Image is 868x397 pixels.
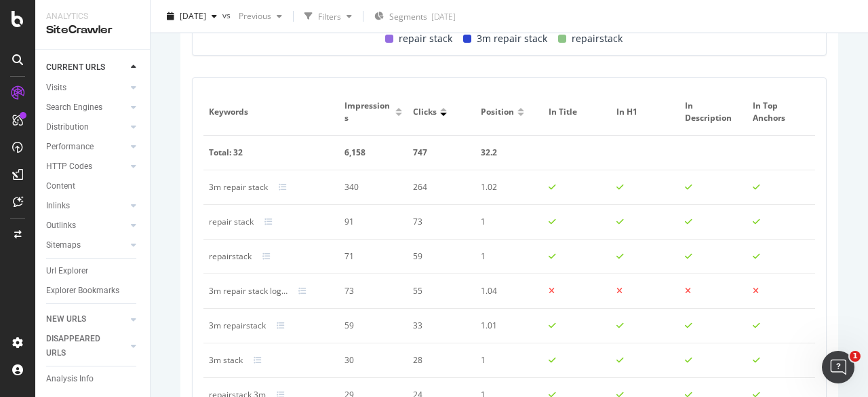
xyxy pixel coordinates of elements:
[46,284,119,298] div: Explorer Bookmarks
[46,120,89,134] div: Distribution
[46,179,75,193] div: Content
[46,140,127,154] a: Performance
[46,100,127,115] a: Search Engines
[413,106,437,118] span: Clicks
[46,11,139,22] div: Analytics
[481,106,514,118] span: Position
[46,60,105,75] div: CURRENT URLS
[481,147,532,159] div: 32.2
[46,140,94,154] div: Performance
[481,285,532,297] div: 1.04
[344,181,396,193] div: 340
[209,147,321,159] div: Total: 32
[209,250,252,263] div: repairstack
[222,9,233,20] span: vs
[209,106,330,118] span: Keywords
[46,332,115,360] div: DISAPPEARED URLS
[209,320,266,332] div: 3m repairstack
[413,181,465,193] div: 264
[46,219,127,233] a: Outlinks
[46,159,127,174] a: HTTP Codes
[46,22,139,38] div: SiteCrawler
[209,216,254,228] div: repair stack
[46,81,66,95] div: Visits
[180,10,206,22] span: 2025 Sep. 14th
[753,100,806,124] span: In Top Anchors
[481,320,532,332] div: 1.01
[389,11,427,22] span: Segments
[344,250,396,263] div: 71
[413,147,465,159] div: 747
[344,147,396,159] div: 6,158
[413,354,465,366] div: 28
[413,285,465,297] div: 55
[46,312,127,326] a: NEW URLS
[46,60,127,75] a: CURRENT URLS
[481,354,532,366] div: 1
[46,238,127,252] a: Sitemaps
[822,351,854,383] iframe: Intercom live chat
[685,100,738,124] span: In Description
[46,264,88,278] div: Url Explorer
[46,219,76,233] div: Outlinks
[233,5,288,27] button: Previous
[616,106,670,118] span: In H1
[369,5,461,27] button: Segments[DATE]
[46,199,127,213] a: Inlinks
[344,354,396,366] div: 30
[481,250,532,263] div: 1
[46,159,92,174] div: HTTP Codes
[549,106,602,118] span: In Title
[413,250,465,263] div: 59
[299,5,357,27] button: Filters
[233,10,271,22] span: Previous
[46,312,86,326] div: NEW URLS
[344,100,391,124] span: Impressions
[46,199,70,213] div: Inlinks
[413,216,465,228] div: 73
[344,320,396,332] div: 59
[46,284,140,298] a: Explorer Bookmarks
[477,31,547,47] span: 3m repair stack
[209,285,288,297] div: 3m repair stack login
[344,285,396,297] div: 73
[413,320,465,332] div: 33
[46,332,127,360] a: DISAPPEARED URLS
[46,238,81,252] div: Sitemaps
[46,81,127,95] a: Visits
[399,31,452,47] span: repair stack
[46,120,127,134] a: Distribution
[46,372,140,386] a: Analysis Info
[46,372,94,386] div: Analysis Info
[481,216,532,228] div: 1
[318,10,341,22] div: Filters
[850,351,861,362] span: 1
[46,179,140,193] a: Content
[481,181,532,193] div: 1.02
[344,216,396,228] div: 91
[209,354,243,366] div: 3m stack
[572,31,623,47] span: repairstack
[209,181,268,193] div: 3m repair stack
[161,5,222,27] button: [DATE]
[431,11,456,22] div: [DATE]
[46,264,140,278] a: Url Explorer
[46,100,102,115] div: Search Engines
